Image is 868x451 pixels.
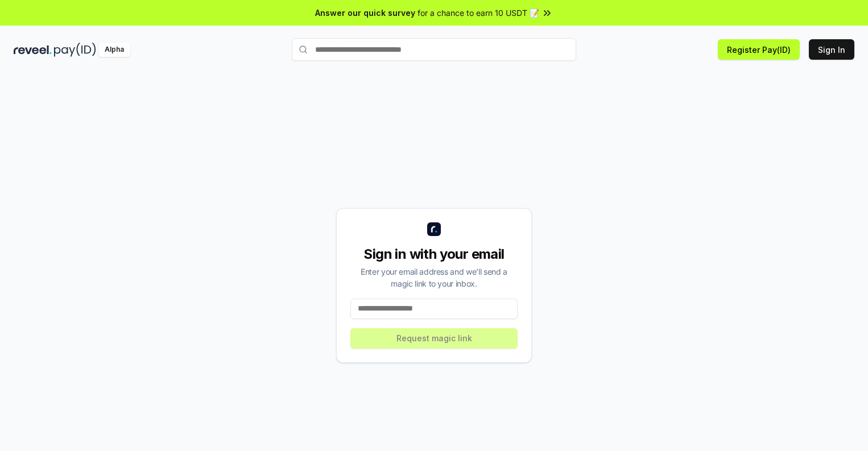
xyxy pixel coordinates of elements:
div: Sign in with your email [350,245,518,263]
span: Answer our quick survey [315,7,415,19]
button: Sign In [809,39,854,60]
div: Alpha [98,43,130,57]
button: Register Pay(ID) [718,39,800,60]
img: reveel_dark [14,43,52,57]
img: pay_id [54,43,96,57]
img: logo_small [427,222,441,236]
span: for a chance to earn 10 USDT 📝 [418,7,539,19]
div: Enter your email address and we’ll send a magic link to your inbox. [350,266,518,289]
